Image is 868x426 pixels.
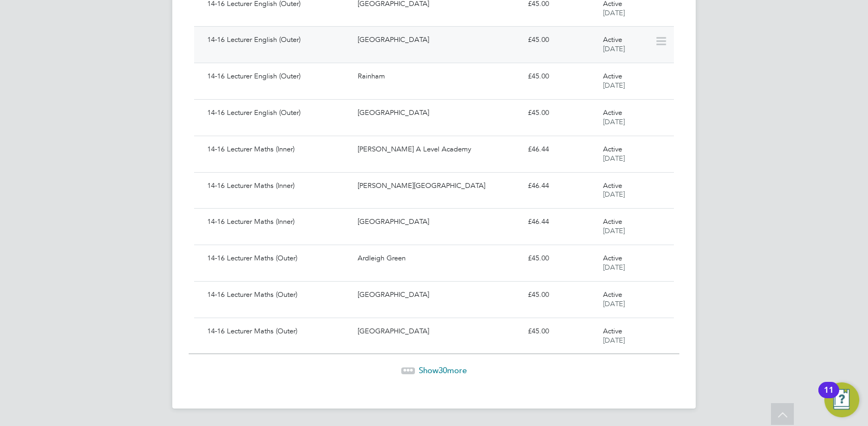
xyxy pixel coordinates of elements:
span: [DATE] [603,81,625,90]
div: [GEOGRAPHIC_DATA] [353,104,523,122]
button: Open Resource Center, 11 new notifications [824,382,859,417]
span: [DATE] [603,336,625,345]
div: £45.00 [523,249,599,267]
div: [PERSON_NAME][GEOGRAPHIC_DATA] [353,177,523,195]
div: £45.00 [523,31,599,49]
div: [PERSON_NAME] A Level Academy [353,141,523,159]
div: [GEOGRAPHIC_DATA] [353,322,523,340]
div: 14-16 Lecturer Maths (Outer) [203,286,353,304]
span: Active [603,253,622,263]
div: Ardleigh Green [353,249,523,267]
span: Active [603,181,622,190]
div: £45.00 [523,68,599,86]
div: [GEOGRAPHIC_DATA] [353,31,523,49]
span: Active [603,35,622,44]
div: £45.00 [523,322,599,340]
div: 14-16 Lecturer Maths (Inner) [203,177,353,195]
span: [DATE] [603,226,625,235]
div: Rainham [353,68,523,86]
span: [DATE] [603,154,625,163]
div: £46.44 [523,177,599,195]
span: [DATE] [603,44,625,53]
span: Active [603,290,622,299]
span: [DATE] [603,190,625,199]
div: 14-16 Lecturer Maths (Inner) [203,213,353,231]
div: £45.00 [523,286,599,304]
div: £46.44 [523,213,599,231]
span: Active [603,144,622,154]
span: Active [603,71,622,81]
span: Active [603,217,622,226]
span: [DATE] [603,117,625,126]
div: 14-16 Lecturer English (Outer) [203,68,353,86]
span: Show more [419,365,467,375]
span: Active [603,326,622,336]
div: 14-16 Lecturer Maths (Outer) [203,322,353,340]
span: [DATE] [603,263,625,272]
div: 14-16 Lecturer Maths (Outer) [203,249,353,267]
div: £45.00 [523,104,599,122]
div: [GEOGRAPHIC_DATA] [353,286,523,304]
span: Active [603,108,622,117]
div: £46.44 [523,141,599,159]
div: 14-16 Lecturer English (Outer) [203,104,353,122]
div: 14-16 Lecturer Maths (Inner) [203,141,353,159]
span: [DATE] [603,8,625,17]
div: 14-16 Lecturer English (Outer) [203,31,353,49]
span: 30 [438,365,447,375]
div: [GEOGRAPHIC_DATA] [353,213,523,231]
div: 11 [824,390,834,404]
span: [DATE] [603,299,625,308]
